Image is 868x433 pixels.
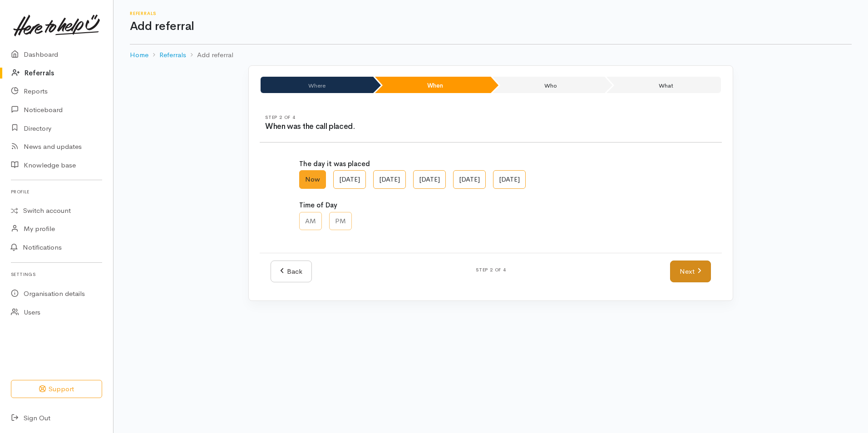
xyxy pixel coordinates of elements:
label: [DATE] [453,170,486,189]
li: What [607,77,721,93]
h6: Step 2 of 4 [323,267,659,272]
a: Referrals [159,50,186,60]
li: Where [261,77,373,93]
label: Time of Day [299,200,337,211]
a: Back [271,261,312,283]
label: [DATE] [373,170,406,189]
h6: Profile [11,186,102,198]
li: Who [493,77,605,93]
label: [DATE] [413,170,446,189]
label: Now [299,170,326,189]
h6: Step 2 of 4 [265,115,491,120]
li: When [375,77,491,93]
h1: Add referral [130,20,852,33]
a: Next [670,261,711,283]
h6: Referrals [130,11,852,16]
a: Home [130,50,148,60]
h3: When was the call placed. [265,123,491,131]
label: [DATE] [493,170,526,189]
button: Support [11,380,102,399]
label: [DATE] [333,170,366,189]
nav: breadcrumb [130,44,852,66]
h6: Settings [11,268,102,280]
li: Add referral [186,50,233,60]
label: The day it was placed [299,159,370,169]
